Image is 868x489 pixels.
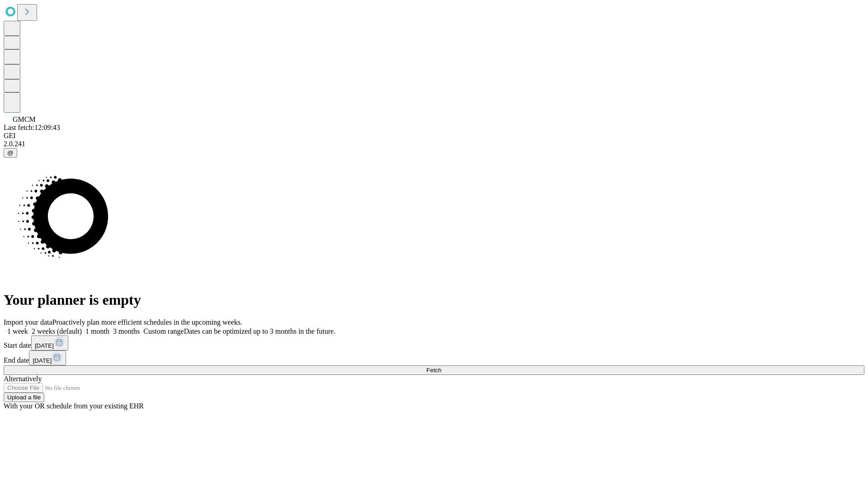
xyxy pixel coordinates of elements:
[113,327,140,335] span: 3 months
[4,132,864,140] div: GEI
[4,148,17,158] button: @
[7,327,28,335] span: 1 week
[4,292,864,308] h1: Your planner is empty
[143,327,184,335] span: Custom range
[4,318,52,326] span: Import your data
[29,350,66,365] button: [DATE]
[85,327,109,335] span: 1 month
[33,357,52,364] span: [DATE]
[4,336,864,350] div: Start date
[4,402,144,410] span: With your OR schedule from your existing EHR
[52,318,242,326] span: Proactively plan more efficient schedules in the upcoming weeks.
[13,115,36,123] span: GMCM
[4,375,42,383] span: Alternatively
[4,393,44,402] button: Upload a file
[4,350,864,365] div: End date
[32,327,82,335] span: 2 weeks (default)
[31,336,68,350] button: [DATE]
[426,367,441,374] span: Fetch
[4,140,864,148] div: 2.0.241
[4,365,864,375] button: Fetch
[4,124,60,131] span: Last fetch: 12:09:43
[35,342,54,349] span: [DATE]
[7,149,14,156] span: @
[184,327,335,335] span: Dates can be optimized up to 3 months in the future.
